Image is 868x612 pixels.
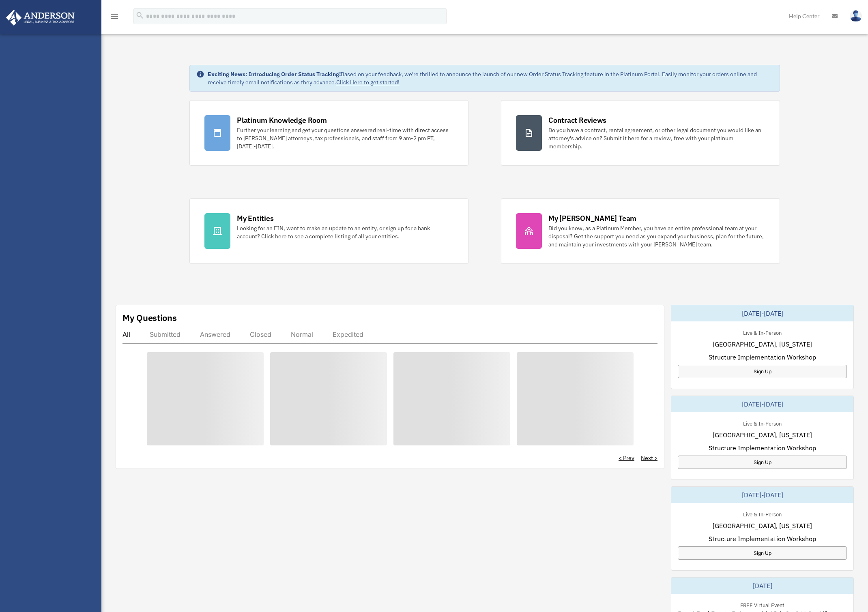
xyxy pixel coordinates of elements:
a: Next > [641,454,657,462]
div: Submitted [150,330,180,338]
a: Sign Up [678,365,847,378]
strong: Exciting News: Introducing Order Status Tracking! [208,71,341,78]
div: Live & In-Person [737,328,788,336]
div: Live & In-Person [737,419,788,427]
i: search [135,11,144,20]
div: My Questions [122,312,177,324]
div: My Entities [237,213,273,223]
div: Live & In-Person [737,509,788,518]
a: Contract Reviews Do you have a contract, rental agreement, or other legal document you would like... [501,100,780,166]
a: Sign Up [678,546,847,560]
span: [GEOGRAPHIC_DATA], [US_STATE] [713,339,812,349]
div: FREE Virtual Event [734,600,791,609]
div: Looking for an EIN, want to make an update to an entity, or sign up for a bank account? Click her... [237,224,453,240]
a: My Entities Looking for an EIN, want to make an update to an entity, or sign up for a bank accoun... [189,198,468,264]
a: Click Here to get started! [336,79,400,86]
span: Structure Implementation Workshop [709,534,816,544]
div: Further your learning and get your questions answered real-time with direct access to [PERSON_NAM... [237,126,453,150]
div: All [122,330,130,338]
div: [DATE]-[DATE] [671,487,853,503]
div: Platinum Knowledge Room [237,115,327,125]
i: menu [110,11,119,21]
div: Based on your feedback, we're thrilled to announce the launch of our new Order Status Tracking fe... [208,70,773,86]
div: [DATE]-[DATE] [671,396,853,412]
div: [DATE] [671,578,853,594]
div: Expedited [333,330,363,338]
a: Sign Up [678,456,847,469]
span: Structure Implementation Workshop [709,443,816,453]
span: [GEOGRAPHIC_DATA], [US_STATE] [713,430,812,440]
div: Contract Reviews [548,115,606,125]
img: Anderson Advisors Platinum Portal [4,10,77,26]
a: Platinum Knowledge Room Further your learning and get your questions answered real-time with dire... [189,100,468,166]
div: Do you have a contract, rental agreement, or other legal document you would like an attorney's ad... [548,126,765,150]
a: My [PERSON_NAME] Team Did you know, as a Platinum Member, you have an entire professional team at... [501,198,780,264]
div: My [PERSON_NAME] Team [548,213,636,223]
a: < Prev [619,454,634,462]
span: Structure Implementation Workshop [709,352,816,362]
span: [GEOGRAPHIC_DATA], [US_STATE] [713,521,812,531]
div: Closed [250,330,271,338]
div: Did you know, as a Platinum Member, you have an entire professional team at your disposal? Get th... [548,224,765,248]
div: Normal [291,330,313,338]
img: User Pic [850,10,862,22]
div: [DATE]-[DATE] [671,305,853,321]
a: menu [110,14,119,21]
div: Answered [200,330,230,338]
